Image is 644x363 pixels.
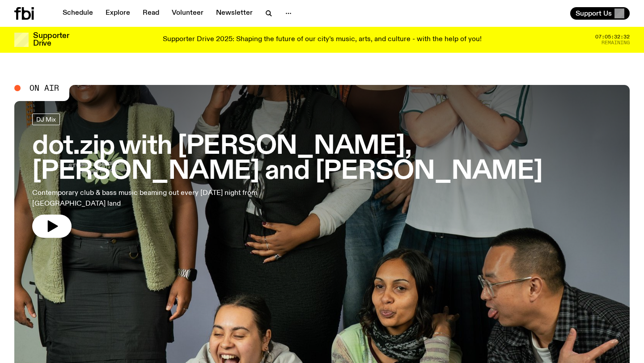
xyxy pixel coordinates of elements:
[32,134,612,184] h3: dot.zip with [PERSON_NAME], [PERSON_NAME] and [PERSON_NAME]
[211,7,258,20] a: Newsletter
[576,9,612,17] span: Support Us
[32,114,60,125] a: DJ Mix
[100,7,136,20] a: Explore
[137,7,165,20] a: Read
[32,188,261,209] p: Contemporary club & bass music beaming out every [DATE] night from [GEOGRAPHIC_DATA] land
[57,7,98,20] a: Schedule
[30,84,59,92] span: On Air
[36,116,56,122] span: DJ Mix
[32,114,612,238] a: dot.zip with [PERSON_NAME], [PERSON_NAME] and [PERSON_NAME]Contemporary club & bass music beaming...
[602,40,630,45] span: Remaining
[166,7,209,20] a: Volunteer
[570,7,630,20] button: Support Us
[163,36,482,44] p: Supporter Drive 2025: Shaping the future of our city’s music, arts, and culture - with the help o...
[595,34,630,39] span: 07:05:32:32
[33,32,69,47] h3: Supporter Drive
